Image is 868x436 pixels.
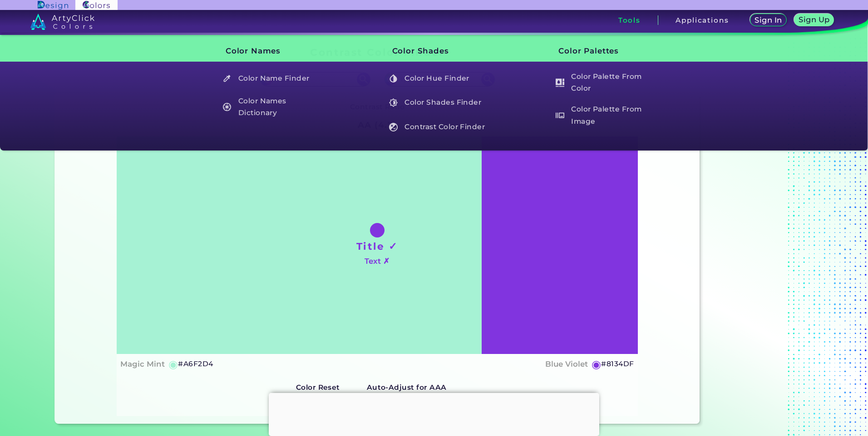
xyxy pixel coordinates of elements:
iframe: Advertisement [269,393,599,434]
h5: ◉ [592,359,602,370]
h5: #A6F2D4 [178,358,213,370]
img: icon_palette_from_image_white.svg [556,111,564,120]
h3: Applications [676,17,729,24]
h5: Sign In [754,16,783,24]
img: ArtyClick Design logo [38,1,68,10]
a: Contrast Color Finder [384,118,491,136]
a: Color Names Dictionary [217,94,325,120]
h5: Color Hue Finder [385,70,491,87]
h4: Blue Violet [545,358,588,371]
strong: Color Reset [296,383,340,392]
img: icon_color_name_finder_white.svg [223,74,232,83]
h5: Color Name Finder [218,70,324,87]
a: Sign Up [793,14,835,27]
h3: Tools [618,17,641,24]
img: icon_color_shades_white.svg [389,98,398,107]
a: Color Hue Finder [384,70,491,87]
h3: Color Palettes [543,40,658,63]
h5: #8134DF [601,358,634,370]
iframe: Advertisement [703,44,817,427]
h1: Title ✓ [356,239,398,253]
img: icon_color_contrast_white.svg [389,123,398,131]
h5: Sign Up [798,16,830,24]
h5: Contrast Color Finder [385,118,491,136]
h5: Color Palette From Color [551,70,657,96]
a: Color Shades Finder [384,94,491,111]
h5: Color Shades Finder [385,94,491,111]
a: Color Palette From Image [551,102,658,128]
h5: Color Names Dictionary [218,94,324,120]
a: Sign In [749,14,788,27]
h4: Magic Mint [120,358,165,371]
h5: ◉ [168,359,178,370]
img: icon_color_names_dictionary_white.svg [223,103,232,111]
img: logo_artyclick_colors_white.svg [30,14,94,30]
strong: Auto-Adjust for AAA [367,383,447,392]
h3: Color Shades [377,40,491,63]
h3: Color Names [210,40,325,63]
h4: Text ✗ [365,255,390,268]
a: Color Palette From Color [551,70,658,96]
img: icon_col_pal_col_white.svg [556,78,564,87]
h5: Color Palette From Image [551,102,657,128]
a: Color Name Finder [217,70,325,87]
img: icon_color_hue_white.svg [389,74,398,83]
